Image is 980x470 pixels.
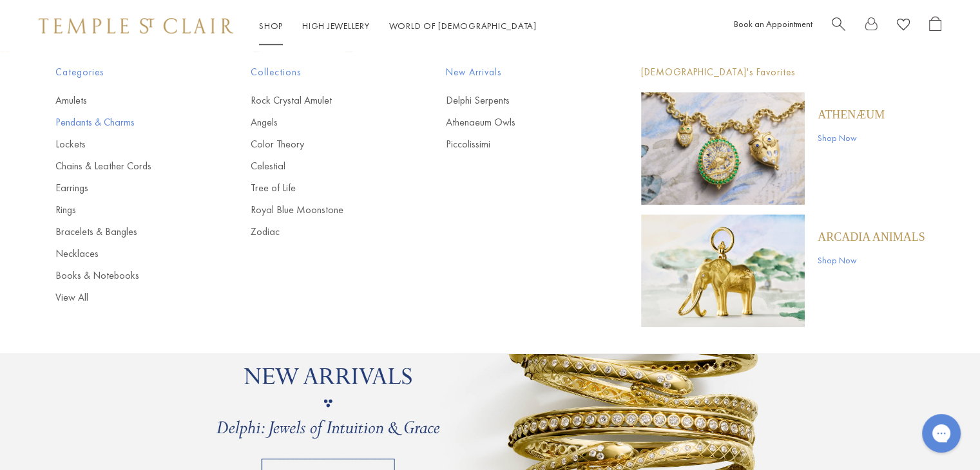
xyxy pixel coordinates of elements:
[929,16,941,36] a: Open Shopping Bag
[251,159,394,173] a: Celestial
[446,137,590,151] a: Piccolissimi
[818,131,885,145] a: Shop Now
[55,115,199,129] a: Pendants & Charms
[55,203,199,217] a: Rings
[55,64,199,80] span: Categories
[251,137,394,151] a: Color Theory
[55,290,199,305] a: View All
[897,16,910,36] a: View Wishlist
[39,18,233,33] img: Temple St. Clair
[55,159,199,173] a: Chains & Leather Cords
[55,268,199,283] a: Books & Notebooks
[446,64,590,80] span: New Arrivals
[251,225,394,239] a: Zodiac
[389,20,537,32] a: World of [DEMOGRAPHIC_DATA]World of [DEMOGRAPHIC_DATA]
[55,247,199,261] a: Necklaces
[55,137,199,151] a: Lockets
[251,115,394,129] a: Angels
[259,20,283,32] a: ShopShop
[55,225,199,239] a: Bracelets & Bangles
[641,64,925,80] p: [DEMOGRAPHIC_DATA]'s Favorites
[259,18,537,34] nav: Main navigation
[302,20,370,32] a: High JewelleryHigh Jewellery
[55,93,199,108] a: Amulets
[251,93,394,108] a: Rock Crystal Amulet
[734,18,812,30] a: Book an Appointment
[251,64,394,80] span: Collections
[818,230,925,244] a: ARCADIA ANIMALS
[251,181,394,195] a: Tree of Life
[916,409,967,457] iframe: Gorgias live chat messenger
[832,16,845,36] a: Search
[55,181,199,195] a: Earrings
[446,93,590,108] a: Delphi Serpents
[446,115,590,129] a: Athenaeum Owls
[818,253,925,267] a: Shop Now
[818,108,885,122] a: Athenæum
[251,203,394,217] a: Royal Blue Moonstone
